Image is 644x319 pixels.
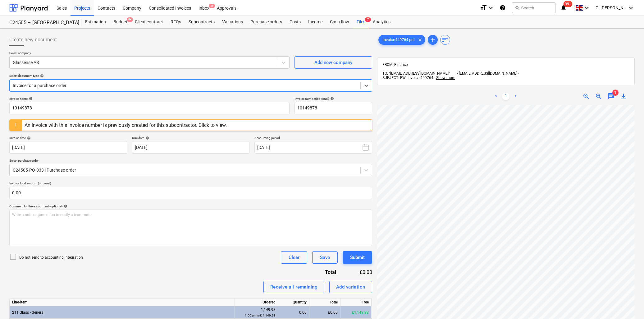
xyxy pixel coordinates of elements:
small: 1.00 units @ 1,149.98 [245,314,276,317]
button: Add variation [329,281,372,293]
button: Save [312,251,338,264]
div: Add new company [314,58,352,67]
a: Previous page [492,93,500,100]
div: Line-item [10,298,235,306]
span: zoom_out [595,93,602,100]
div: Comment for the accountant (optional) [9,204,372,208]
a: Analytics [369,16,394,28]
span: save_alt [620,93,627,100]
span: clear [416,36,424,44]
input: Invoice number [295,102,372,114]
div: £1,149.98 [340,306,372,319]
a: Purchase orders [247,16,286,28]
div: Total [291,269,346,276]
div: Invoice449764.pdf [378,35,425,45]
span: help [28,97,33,100]
span: help [39,74,44,78]
a: Estimation [81,16,110,28]
span: help [329,97,334,100]
div: Valuations [218,16,247,28]
div: Files [353,16,369,28]
button: [DATE] [254,141,372,154]
div: An invoice with this invoice number is previously created for this subcontractor. Click to view. [25,122,227,128]
a: Income [304,16,326,28]
div: Invoice number (optional) [295,97,372,101]
input: Invoice name [9,102,290,114]
span: ... [433,76,455,80]
div: Select document type [9,74,372,78]
span: 211 Glass - General [12,310,44,315]
a: Budget9+ [110,16,131,28]
input: Due date not specified [132,141,250,154]
i: keyboard_arrow_down [627,4,635,12]
p: Accounting period [254,136,372,141]
a: Client contract [131,16,167,28]
span: chat [607,93,615,100]
div: Clear [289,253,299,261]
input: Invoice date not specified [9,141,127,154]
div: Budget [110,16,131,28]
div: Receive all remaining [270,283,317,291]
span: 1 [612,90,619,96]
p: Do not send to accounting integration [19,255,83,260]
button: Add new company [295,56,372,69]
span: sort [441,36,449,44]
i: keyboard_arrow_down [487,4,495,12]
a: Page 1 is your current page [502,93,509,100]
span: 7 [365,17,371,22]
div: Invoice date [9,136,127,140]
span: Show more [436,76,455,80]
div: Total [309,298,340,306]
button: Clear [281,251,307,264]
div: C24505 – [GEOGRAPHIC_DATA] [9,20,74,26]
div: £0.00 [346,269,372,276]
span: Invoice449764.pdf [379,38,419,42]
a: Next page [512,93,519,100]
a: Subcontracts [185,16,218,28]
div: Submit [350,253,365,261]
span: 9+ [127,17,133,22]
div: £0.00 [309,306,340,319]
div: Add variation [336,283,365,291]
span: help [62,204,67,208]
a: Costs [286,16,304,28]
p: Select purchase order [9,159,372,164]
button: Receive all remaining [263,281,324,293]
span: SUBJECT: FW: Invoice:449764 [382,76,433,80]
a: Files7 [353,16,369,28]
span: help [26,136,31,140]
button: Submit [343,251,372,264]
div: Invoice name [9,97,290,101]
span: add [429,36,436,44]
span: TO: "[EMAIL_ADDRESS][DOMAIN_NAME]" <[EMAIL_ADDRESS][DOMAIN_NAME]> [382,71,519,76]
span: FROM: Finance [382,62,408,67]
i: Knowledge base [500,4,506,12]
p: Select company [9,51,290,56]
a: RFQs [167,16,185,28]
i: keyboard_arrow_down [583,4,591,12]
span: zoom_in [582,93,590,100]
div: Ordered [235,298,278,306]
i: format_size [480,4,487,12]
i: notifications [560,4,567,12]
div: Quantity [278,298,309,306]
a: Cash flow [326,16,353,28]
span: C. [PERSON_NAME] [596,5,627,10]
span: Create new document [9,36,57,44]
input: Invoice total amount (optional) [9,187,372,199]
span: 99+ [564,1,573,7]
div: 0.00 [281,306,307,319]
div: 1,149.98 [237,307,276,318]
span: 8 [209,4,215,8]
p: Invoice total amount (optional) [9,181,372,187]
div: Free [340,298,372,306]
div: Save [320,253,330,261]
